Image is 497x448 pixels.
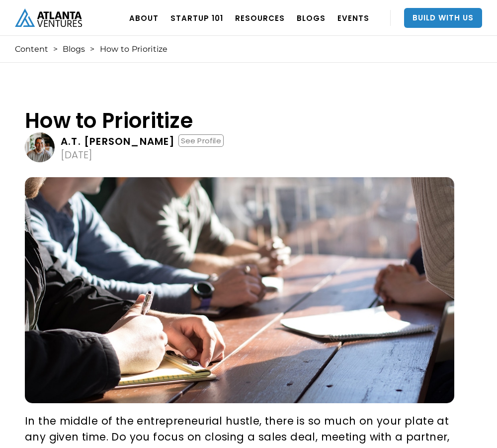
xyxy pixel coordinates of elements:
a: EVENTS [337,4,369,32]
a: Content [15,44,48,54]
div: [DATE] [61,150,92,160]
a: Build With Us [404,8,482,28]
a: Startup 101 [170,4,223,32]
div: How to Prioritize [100,44,168,54]
a: ABOUT [129,4,159,32]
div: A.T. [PERSON_NAME] [61,136,175,146]
div: See Profile [178,134,224,147]
a: Blogs [63,44,85,54]
a: A.T. [PERSON_NAME]See Profile[DATE] [25,132,454,162]
div: > [53,44,58,54]
h1: How to Prioritize [25,109,454,132]
a: RESOURCES [235,4,285,32]
div: > [90,44,94,54]
a: BLOGS [297,4,326,32]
